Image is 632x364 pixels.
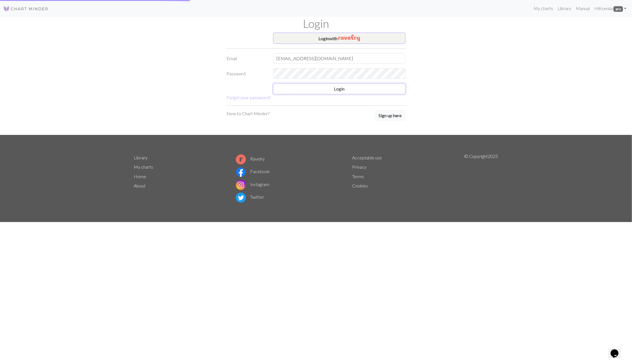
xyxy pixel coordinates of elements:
button: Login [273,83,406,94]
label: Email [223,53,270,64]
a: Forgot your password? [227,95,271,100]
a: Ravelry [236,156,265,161]
img: Ravelry logo [236,154,246,164]
img: Twitter logo [236,193,246,203]
img: Facebook logo [236,167,246,177]
p: © Copyright 2025 [465,153,498,204]
a: Library [134,155,148,160]
a: Twitter [236,194,264,200]
button: Sign up here [375,110,406,121]
a: My charts [531,3,555,14]
a: Manual [574,3,592,14]
a: Home [134,174,146,179]
a: My charts [134,164,153,169]
a: Instagram [236,182,269,187]
a: Sign up here [375,110,406,121]
a: Acceptable use [352,155,382,160]
button: Loginwith [273,33,406,44]
img: Ravelry [338,35,360,41]
img: Instagram logo [236,180,246,190]
img: Logo [3,5,48,12]
label: Password [223,68,270,79]
a: Facebook [236,169,270,174]
span: pro [613,6,623,12]
a: Cookies [352,183,368,188]
p: New to Chart Minder? [227,110,270,117]
iframe: chat widget [608,342,626,358]
a: Privacy [352,164,367,169]
a: Library [555,3,574,14]
a: About [134,183,146,188]
a: Terms [352,174,364,179]
h1: Login [131,17,502,30]
a: HiKseniia pro [592,3,629,14]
